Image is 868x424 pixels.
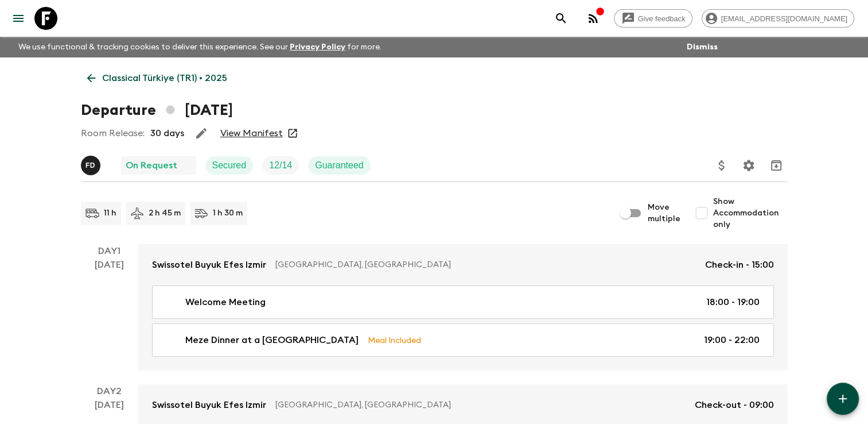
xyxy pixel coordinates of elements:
[290,43,345,51] a: Privacy Policy
[212,159,247,172] p: Secured
[702,9,854,28] div: [EMAIL_ADDRESS][DOMAIN_NAME]
[710,154,733,177] button: Update Price, Early Bird Discount and Costs
[7,7,30,30] button: menu
[269,159,292,172] p: 12 / 14
[737,154,760,177] button: Settings
[102,71,227,85] p: Classical Türkiye (TR1) • 2025
[632,14,692,23] span: Give feedback
[81,159,103,168] span: Fatih Develi
[704,333,760,347] p: 19:00 - 22:00
[81,126,145,140] p: Room Release:
[550,7,573,30] button: search adventures
[81,99,233,122] h1: Departure [DATE]
[705,258,774,272] p: Check-in - 15:00
[81,384,138,398] p: Day 2
[213,207,243,219] p: 1 h 30 m
[368,334,421,346] p: Meal Included
[138,244,788,286] a: Swissotel Buyuk Efes Izmir[GEOGRAPHIC_DATA], [GEOGRAPHIC_DATA]Check-in - 15:00
[152,398,266,412] p: Swissotel Buyuk Efes Izmir
[706,295,760,309] p: 18:00 - 19:00
[765,154,788,177] button: Archive (Completed, Cancelled or Unsynced Departures only)
[275,259,696,271] p: [GEOGRAPHIC_DATA], [GEOGRAPHIC_DATA]
[713,196,788,230] span: Show Accommodation only
[614,9,692,28] a: Give feedback
[126,159,177,172] p: On Request
[695,398,774,412] p: Check-out - 09:00
[205,156,254,175] div: Secured
[85,161,95,170] p: F D
[152,286,774,319] a: Welcome Meeting18:00 - 19:00
[81,67,233,90] a: Classical Türkiye (TR1) • 2025
[648,202,681,225] span: Move multiple
[81,156,103,175] button: FD
[185,295,266,309] p: Welcome Meeting
[262,156,299,175] div: Trip Fill
[185,333,359,347] p: Meze Dinner at a [GEOGRAPHIC_DATA]
[275,399,686,411] p: [GEOGRAPHIC_DATA], [GEOGRAPHIC_DATA]
[95,258,124,371] div: [DATE]
[684,39,721,55] button: Dismiss
[152,258,266,272] p: Swissotel Buyuk Efes Izmir
[14,37,386,57] p: We use functional & tracking cookies to deliver this experience. See our for more.
[315,159,364,172] p: Guaranteed
[104,207,116,219] p: 11 h
[152,323,774,357] a: Meze Dinner at a [GEOGRAPHIC_DATA]Meal Included19:00 - 22:00
[149,207,181,219] p: 2 h 45 m
[715,14,854,23] span: [EMAIL_ADDRESS][DOMAIN_NAME]
[150,126,184,140] p: 30 days
[220,128,283,139] a: View Manifest
[81,244,138,258] p: Day 1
